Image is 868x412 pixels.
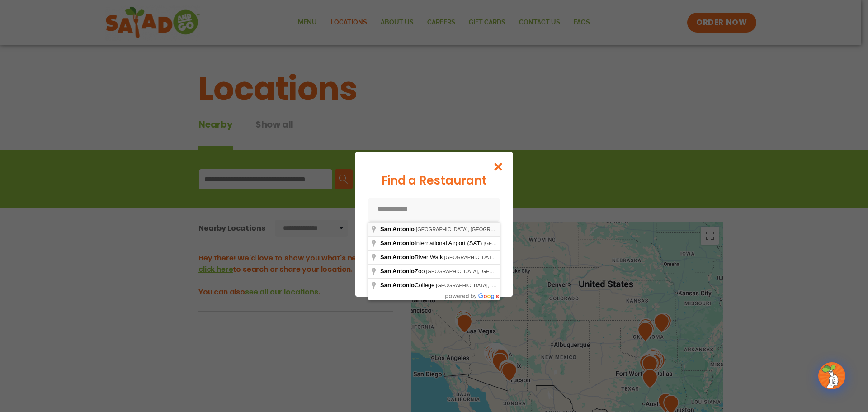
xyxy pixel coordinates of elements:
span: College [380,282,436,289]
div: Find a Restaurant [368,172,500,189]
span: San Antonio [380,226,415,232]
button: Close modal [484,152,513,182]
img: wpChatIcon [819,363,844,388]
span: San Antonio [380,254,415,260]
span: San Antonio [380,268,415,275]
span: [GEOGRAPHIC_DATA], [GEOGRAPHIC_DATA], [GEOGRAPHIC_DATA], [GEOGRAPHIC_DATA] [426,269,641,274]
span: River Walk [380,254,444,260]
span: [GEOGRAPHIC_DATA], [GEOGRAPHIC_DATA], [GEOGRAPHIC_DATA] [436,283,597,288]
span: San Antonio [380,282,415,289]
span: San Antonio [380,240,415,246]
span: [GEOGRAPHIC_DATA], [GEOGRAPHIC_DATA], [GEOGRAPHIC_DATA] [444,255,605,260]
span: [GEOGRAPHIC_DATA], [GEOGRAPHIC_DATA], [GEOGRAPHIC_DATA] [483,241,644,246]
span: [GEOGRAPHIC_DATA], [GEOGRAPHIC_DATA] [416,227,522,232]
span: Zoo [380,268,426,275]
span: International Airport (SAT) [380,240,483,246]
